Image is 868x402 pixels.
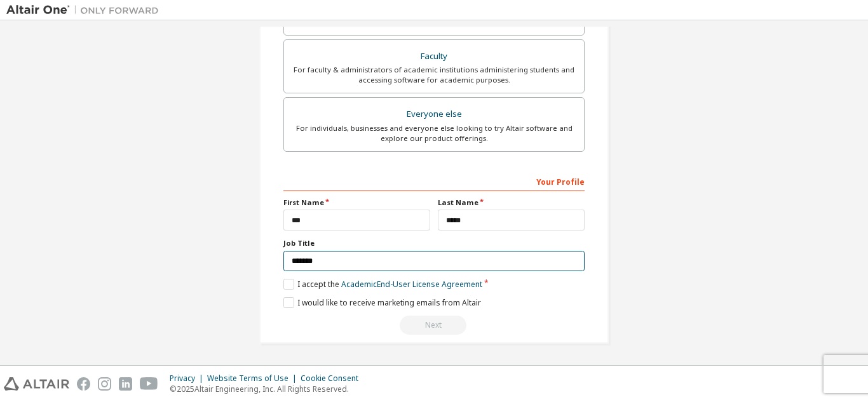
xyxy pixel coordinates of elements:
[207,373,301,384] div: Website Terms of Use
[170,384,366,394] p: © 2025 Altair Engineering, Inc. All Rights Reserved.
[170,373,207,384] div: Privacy
[438,198,585,208] label: Last Name
[6,4,165,17] img: Altair One
[283,171,585,191] div: Your Profile
[4,377,69,391] img: altair_logo.svg
[119,377,132,391] img: linkedin.svg
[292,123,576,144] div: For individuals, businesses and everyone else looking to try Altair software and explore our prod...
[283,297,481,308] label: I would like to receive marketing emails from Altair
[283,238,585,248] label: Job Title
[283,279,482,290] label: I accept the
[341,279,482,290] a: Academic End-User License Agreement
[98,377,111,391] img: instagram.svg
[77,377,90,391] img: facebook.svg
[283,198,430,208] label: First Name
[140,377,158,391] img: youtube.svg
[283,316,585,335] div: Read and acccept EULA to continue
[292,48,576,65] div: Faculty
[301,373,366,384] div: Cookie Consent
[292,65,576,85] div: For faculty & administrators of academic institutions administering students and accessing softwa...
[292,105,576,123] div: Everyone else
